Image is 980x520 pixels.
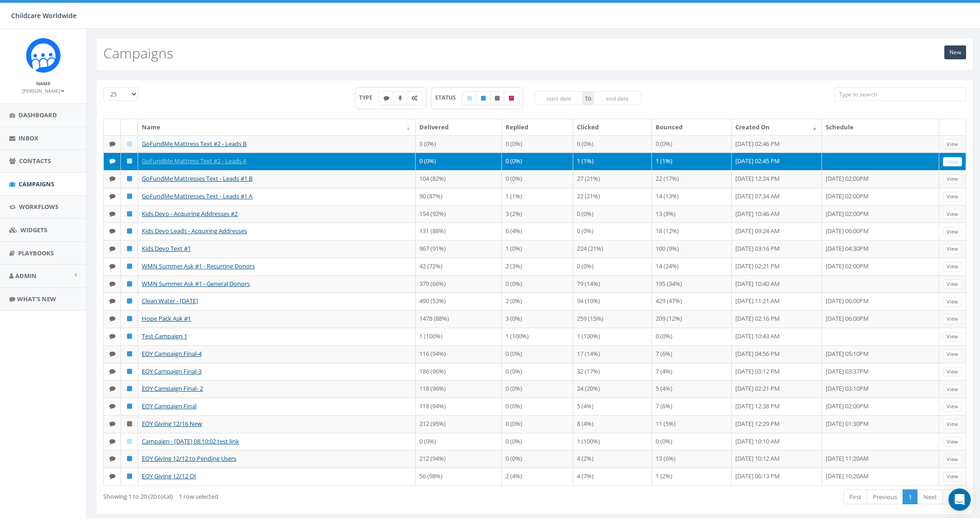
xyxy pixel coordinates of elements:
[416,188,502,205] td: 90 (87%)
[462,91,477,105] label: Draft
[652,292,732,310] td: 429 (47%)
[732,275,822,293] td: [DATE] 10:40 AM
[943,297,962,307] a: View
[652,119,732,135] th: Bounced
[109,246,115,252] i: Text SMS
[573,450,652,468] td: 4 (2%)
[732,240,822,258] td: [DATE] 03:16 PM
[142,454,236,463] a: EOY Giving 12/12 to Pending Users
[416,450,502,468] td: 212 (94%)
[142,384,203,393] a: EOY Campaign Final- 2
[109,141,115,147] i: Text SMS
[109,211,115,217] i: Text SMS
[573,188,652,205] td: 22 (21%)
[127,263,132,269] i: Published
[504,91,519,105] label: Archived
[652,135,732,153] td: 0 (0%)
[822,292,939,310] td: [DATE] 06:00PM
[127,333,132,339] i: Published
[732,363,822,380] td: [DATE] 03:12 PM
[943,332,962,342] a: View
[732,152,822,170] td: [DATE] 02:45 PM
[109,228,115,234] i: Text SMS
[502,310,573,328] td: 3 (0%)
[573,152,652,170] td: 1 (1%)
[109,158,115,164] i: Text SMS
[652,275,732,293] td: 195 (34%)
[943,279,962,289] a: View
[652,188,732,205] td: 14 (13%)
[19,134,38,142] span: Inbox
[416,328,502,345] td: 1 (100%)
[732,415,822,433] td: [DATE] 12:29 PM
[822,398,939,415] td: [DATE] 02:00PM
[732,345,822,363] td: [DATE] 04:56 PM
[476,91,491,105] label: Published
[732,380,822,398] td: [DATE] 02:21 PM
[732,450,822,468] td: [DATE] 10:12 AM
[142,297,198,305] a: Clean Water - [DATE]
[535,91,583,105] input: start date
[652,205,732,223] td: 13 (8%)
[834,87,966,101] input: Type to search
[127,403,132,409] i: Published
[109,281,115,287] i: Text SMS
[109,403,115,409] i: Text SMS
[732,258,822,275] td: [DATE] 02:21 PM
[943,174,962,184] a: View
[435,94,462,101] span: STATUS
[127,193,132,199] i: Published
[109,176,115,182] i: Text SMS
[917,489,943,505] a: Next
[109,386,115,392] i: Text SMS
[103,488,455,501] div: Showing 1 to 20 (20 total)
[502,258,573,275] td: 2 (3%)
[822,222,939,240] td: [DATE] 06:00PM
[502,292,573,310] td: 2 (0%)
[732,433,822,450] td: [DATE] 10:10 AM
[19,180,54,188] span: Campaigns
[502,433,573,450] td: 0 (0%)
[652,433,732,450] td: 0 (0%)
[142,402,196,410] a: EOY Campaign Final
[502,363,573,380] td: 0 (0%)
[416,398,502,415] td: 118 (94%)
[652,222,732,240] td: 18 (12%)
[384,95,389,101] i: Text SMS
[502,119,573,135] th: Replied
[416,433,502,450] td: 0 (0%)
[822,380,939,398] td: [DATE] 03:10PM
[822,468,939,485] td: [DATE] 10:20AM
[573,363,652,380] td: 32 (17%)
[652,450,732,468] td: 13 (6%)
[109,193,115,199] i: Text SMS
[109,263,115,269] i: Text SMS
[502,152,573,170] td: 0 (0%)
[411,95,417,101] i: Automated Message
[573,258,652,275] td: 0 (0%)
[416,345,502,363] td: 116 (94%)
[943,472,962,482] a: View
[109,333,115,339] i: Text SMS
[943,227,962,237] a: View
[652,152,732,170] td: 1 (1%)
[732,468,822,485] td: [DATE] 06:13 PM
[652,328,732,345] td: 0 (0%)
[416,205,502,223] td: 154 (92%)
[481,95,486,101] i: Published
[416,135,502,153] td: 0 (0%)
[573,468,652,485] td: 4 (7%)
[19,111,57,119] span: Dashboard
[943,419,962,429] a: View
[416,152,502,170] td: 0 (0%)
[416,310,502,328] td: 1478 (88%)
[142,174,253,183] a: GoFundMe Mattresses Text - Leads #1 B
[652,170,732,188] td: 22 (17%)
[109,298,115,304] i: Text SMS
[732,119,822,135] th: Created On: activate to sort column ascending
[822,363,939,380] td: [DATE] 03:37PM
[359,94,379,101] span: TYPE
[17,295,56,303] span: What's New
[142,314,191,323] a: Hope Pack Ask #1
[127,386,132,392] i: Published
